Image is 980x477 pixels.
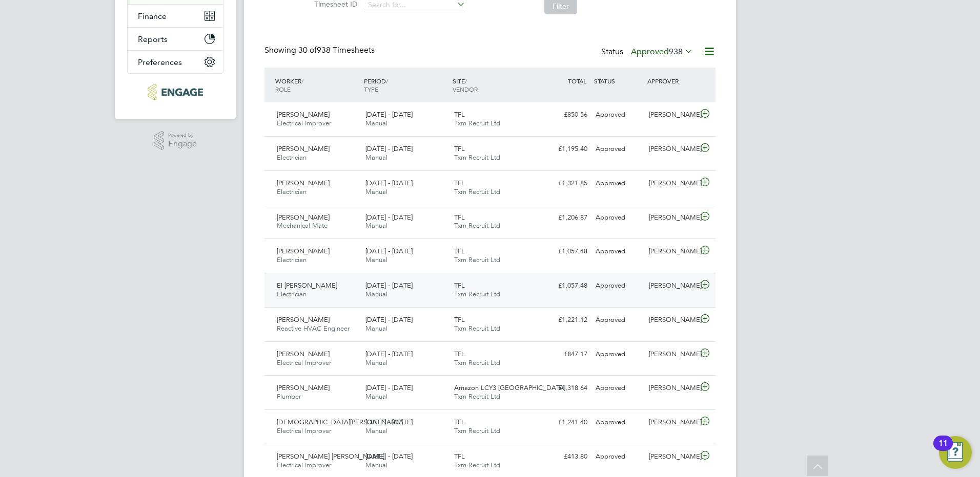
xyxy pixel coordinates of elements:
[454,247,465,255] span: TFL
[277,426,331,435] span: Electrical Improver
[454,221,500,230] span: Txm Recruit Ltd
[361,72,450,98] div: PERIOD
[645,380,698,397] div: [PERSON_NAME]
[591,243,645,260] div: Approved
[277,418,403,426] span: [DEMOGRAPHIC_DATA][PERSON_NAME]
[453,85,478,93] span: VENDOR
[168,131,197,140] span: Powered by
[454,187,500,196] span: Txm Recruit Ltd
[168,140,197,148] span: Engage
[591,175,645,192] div: Approved
[277,452,384,461] span: [PERSON_NAME] [PERSON_NAME]
[365,255,387,264] span: Manual
[277,392,301,401] span: Plumber
[568,77,586,85] span: TOTAL
[277,350,330,358] span: [PERSON_NAME]
[454,452,465,461] span: TFL
[465,77,467,85] span: /
[277,213,330,222] span: [PERSON_NAME]
[273,72,361,98] div: WORKER
[364,85,378,93] span: TYPE
[454,290,500,298] span: Txm Recruit Ltd
[365,281,413,290] span: [DATE] - [DATE]
[298,45,375,55] span: 938 Timesheets
[365,392,387,401] span: Manual
[365,324,387,333] span: Manual
[277,281,337,290] span: El [PERSON_NAME]
[365,358,387,367] span: Manual
[591,448,645,465] div: Approved
[591,312,645,329] div: Approved
[454,153,500,162] span: Txm Recruit Ltd
[277,144,330,153] span: [PERSON_NAME]
[365,383,413,392] span: [DATE] - [DATE]
[264,45,377,56] div: Showing
[538,277,591,294] div: £1,057.48
[591,414,645,431] div: Approved
[365,110,413,119] span: [DATE] - [DATE]
[365,452,413,461] span: [DATE] - [DATE]
[277,290,307,298] span: Electrician
[538,175,591,192] div: £1,321.85
[365,144,413,153] span: [DATE] - [DATE]
[538,346,591,363] div: £847.17
[277,315,330,324] span: [PERSON_NAME]
[454,110,465,119] span: TFL
[938,443,948,457] div: 11
[365,187,387,196] span: Manual
[454,255,500,264] span: Txm Recruit Ltd
[591,209,645,226] div: Approved
[454,315,465,324] span: TFL
[450,72,539,98] div: SITE
[301,77,303,85] span: /
[591,141,645,158] div: Approved
[669,47,683,57] span: 938
[128,51,223,73] button: Preferences
[454,179,465,187] span: TFL
[154,131,197,150] a: Powered byEngage
[538,243,591,260] div: £1,057.48
[645,106,698,123] div: [PERSON_NAME]
[591,380,645,397] div: Approved
[298,45,317,55] span: 30 of
[128,5,223,27] button: Finance
[386,77,388,85] span: /
[454,281,465,290] span: TFL
[454,213,465,222] span: TFL
[277,461,331,469] span: Electrical Improver
[138,57,182,67] span: Preferences
[645,312,698,329] div: [PERSON_NAME]
[365,290,387,298] span: Manual
[591,346,645,363] div: Approved
[591,106,645,123] div: Approved
[601,45,695,59] div: Status
[538,209,591,226] div: £1,206.87
[128,28,223,50] button: Reports
[538,106,591,123] div: £850.56
[454,383,565,392] span: Amazon LCY3 [GEOGRAPHIC_DATA]
[138,11,167,21] span: Finance
[277,179,330,187] span: [PERSON_NAME]
[454,350,465,358] span: TFL
[645,175,698,192] div: [PERSON_NAME]
[365,153,387,162] span: Manual
[454,392,500,401] span: Txm Recruit Ltd
[645,448,698,465] div: [PERSON_NAME]
[538,448,591,465] div: £413.80
[538,141,591,158] div: £1,195.40
[631,47,693,57] label: Approved
[365,315,413,324] span: [DATE] - [DATE]
[138,34,168,44] span: Reports
[538,380,591,397] div: £1,318.64
[277,247,330,255] span: [PERSON_NAME]
[277,324,350,333] span: Reactive HVAC Engineer
[365,221,387,230] span: Manual
[277,255,307,264] span: Electrician
[365,119,387,127] span: Manual
[454,358,500,367] span: Txm Recruit Ltd
[645,141,698,158] div: [PERSON_NAME]
[277,119,331,127] span: Electrical Improver
[277,187,307,196] span: Electrician
[365,179,413,187] span: [DATE] - [DATE]
[939,436,972,469] button: Open Resource Center, 11 new notifications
